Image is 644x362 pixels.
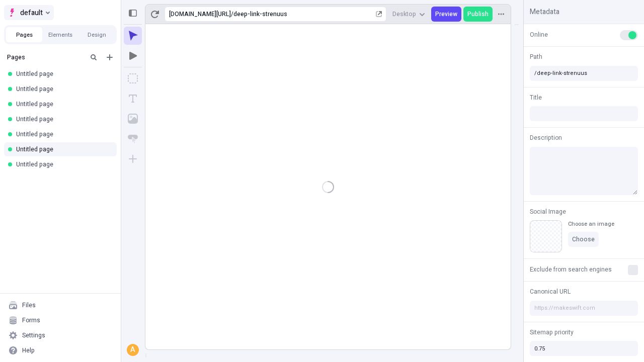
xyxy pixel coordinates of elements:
[6,27,42,42] button: Pages
[78,27,115,42] button: Design
[568,232,599,247] button: Choose
[392,10,416,18] span: Desktop
[22,316,40,324] div: Forms
[16,145,109,153] div: Untitled page
[22,301,36,309] div: Files
[463,7,493,22] button: Publish
[530,301,638,316] input: https://makeswift.com
[16,115,109,123] div: Untitled page
[568,220,614,228] div: Choose an image
[231,10,233,18] div: /
[530,52,542,61] span: Path
[530,287,571,296] span: Canonical URL
[530,133,562,142] span: Description
[16,100,109,108] div: Untitled page
[530,328,574,337] span: Sitemap priority
[431,7,461,22] button: Preview
[530,30,548,39] span: Online
[104,51,116,63] button: Add new
[128,345,138,355] div: A
[20,7,43,19] span: default
[16,160,109,168] div: Untitled page
[16,130,109,138] div: Untitled page
[22,346,35,354] div: Help
[169,10,231,18] div: [URL][DOMAIN_NAME]
[530,93,542,102] span: Title
[7,53,84,61] div: Pages
[124,89,142,108] button: Text
[467,10,489,18] span: Publish
[233,10,374,18] div: deep-link-strenuus
[124,110,142,128] button: Image
[16,85,109,93] div: Untitled page
[530,265,612,274] span: Exclude from search engines
[530,207,566,216] span: Social Image
[388,7,429,22] button: Desktop
[22,331,45,339] div: Settings
[16,70,109,78] div: Untitled page
[124,130,142,148] button: Button
[435,10,457,18] span: Preview
[4,5,54,20] button: Select site
[572,235,595,243] span: Choose
[42,27,78,42] button: Elements
[124,69,142,87] button: Box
